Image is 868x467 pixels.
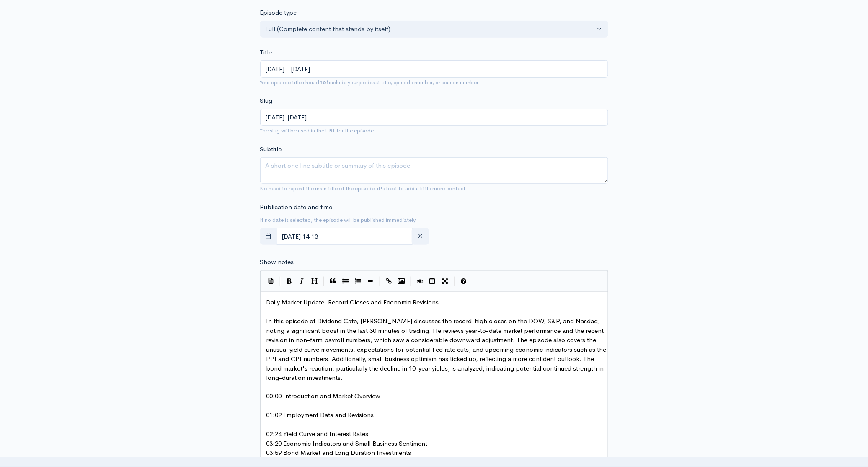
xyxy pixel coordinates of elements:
button: Numbered List [352,275,364,288]
button: Toggle Preview [414,275,426,288]
span: In this episode of Dividend Cafe, [PERSON_NAME] discusses the record-high closes on the DOW, S&P,... [266,317,608,381]
i: | [380,277,380,286]
button: clear [412,228,429,245]
label: Episode type [260,8,297,18]
button: Create Link [383,275,395,288]
span: 03:59 Bond Market and Long Duration Investments [266,449,411,457]
label: Subtitle [260,145,282,154]
button: Quote [327,275,339,288]
small: No need to repeat the main title of the episode, it's best to add a little more context. [260,185,468,192]
button: Full (Complete content that stands by itself) [260,21,608,38]
i: | [280,277,281,286]
label: Title [260,48,272,57]
label: Publication date and time [260,202,333,212]
span: 03:20 Economic Indicators and Small Business Sentiment [266,440,428,448]
label: Slug [260,96,273,106]
span: 00:00 Introduction and Market Overview [266,392,381,400]
i: | [454,277,455,286]
strong: not [320,79,329,86]
i: | [323,277,324,286]
small: The slug will be used in the URL for the episode. [260,127,376,134]
button: Bold [283,275,296,288]
span: 01:02 Employment Data and Revisions [266,411,374,419]
i: | [411,277,411,286]
button: Italic [296,275,308,288]
button: Toggle Side by Side [426,275,439,288]
button: Insert Image [395,275,408,288]
span: Daily Market Update: Record Closes and Economic Revisions [266,298,439,306]
button: Insert Show Notes Template [265,275,277,287]
span: 02:24 Yield Curve and Interest Rates [266,430,369,438]
small: Your episode title should include your podcast title, episode number, or season number. [260,79,480,86]
input: What is the episode's title? [260,60,608,78]
button: Generic List [339,275,352,288]
div: Full (Complete content that stands by itself) [266,24,595,34]
button: Insert Horizontal Line [364,275,377,288]
button: Toggle Fullscreen [439,275,452,288]
button: Markdown Guide [457,275,470,288]
small: If no date is selected, the episode will be published immediately. [260,216,417,223]
input: title-of-episode [260,109,608,126]
button: Heading [308,275,321,288]
button: toggle [260,228,277,245]
label: Show notes [260,257,294,267]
